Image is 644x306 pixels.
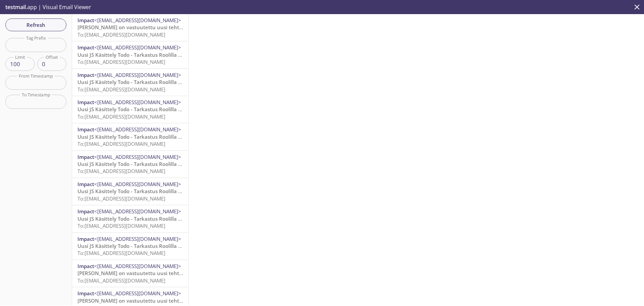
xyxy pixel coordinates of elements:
[77,126,94,133] span: Impact
[77,188,198,194] span: Uusi JS Käsittely Todo - Tarkastus Roolilla - Impact
[77,106,198,113] span: Uusi JS Käsittely Todo - Tarkastus Roolilla - Impact
[5,3,26,11] span: testmail
[94,290,181,297] span: <[EMAIL_ADDRESS][DOMAIN_NAME]>
[72,151,189,178] div: Impact<[EMAIL_ADDRESS][DOMAIN_NAME]>Uusi JS Käsittely Todo - Tarkastus Roolilla - ImpactTo:[EMAIL...
[77,290,94,297] span: Impact
[94,72,181,78] span: <[EMAIL_ADDRESS][DOMAIN_NAME]>
[94,154,181,160] span: <[EMAIL_ADDRESS][DOMAIN_NAME]>
[11,20,61,29] span: Refresh
[72,205,189,232] div: Impact<[EMAIL_ADDRESS][DOMAIN_NAME]>Uusi JS Käsittely Todo - Tarkastus Roolilla - ImpactTo:[EMAIL...
[94,44,181,51] span: <[EMAIL_ADDRESS][DOMAIN_NAME]>
[77,154,94,160] span: Impact
[72,96,189,123] div: Impact<[EMAIL_ADDRESS][DOMAIN_NAME]>Uusi JS Käsittely Todo - Tarkastus Roolilla - ImpactTo:[EMAIL...
[77,168,165,174] span: To: [EMAIL_ADDRESS][DOMAIN_NAME]
[94,99,181,105] span: <[EMAIL_ADDRESS][DOMAIN_NAME]>
[72,233,189,260] div: Impact<[EMAIL_ADDRESS][DOMAIN_NAME]>Uusi JS Käsittely Todo - Tarkastus Roolilla - ImpactTo:[EMAIL...
[94,208,181,215] span: <[EMAIL_ADDRESS][DOMAIN_NAME]>
[77,215,198,222] span: Uusi JS Käsittely Todo - Tarkastus Roolilla - Impact
[77,113,165,120] span: To: [EMAIL_ADDRESS][DOMAIN_NAME]
[77,222,165,229] span: To: [EMAIL_ADDRESS][DOMAIN_NAME]
[77,58,165,65] span: To: [EMAIL_ADDRESS][DOMAIN_NAME]
[77,161,198,167] span: Uusi JS Käsittely Todo - Tarkastus Roolilla - Impact
[77,31,165,38] span: To: [EMAIL_ADDRESS][DOMAIN_NAME]
[77,181,94,187] span: Impact
[77,297,263,304] span: [PERSON_NAME] on vastuutettu uusi tehtävä tarkastettavaksi - Kiwa Impact
[94,235,181,242] span: <[EMAIL_ADDRESS][DOMAIN_NAME]>
[77,44,94,51] span: Impact
[72,123,189,150] div: Impact<[EMAIL_ADDRESS][DOMAIN_NAME]>Uusi JS Käsittely Todo - Tarkastus Roolilla - ImpactTo:[EMAIL...
[72,69,189,96] div: Impact<[EMAIL_ADDRESS][DOMAIN_NAME]>Uusi JS Käsittely Todo - Tarkastus Roolilla - ImpactTo:[EMAIL...
[77,243,198,249] span: Uusi JS Käsittely Todo - Tarkastus Roolilla - Impact
[94,181,181,187] span: <[EMAIL_ADDRESS][DOMAIN_NAME]>
[94,126,181,133] span: <[EMAIL_ADDRESS][DOMAIN_NAME]>
[77,235,94,242] span: Impact
[77,86,165,93] span: To: [EMAIL_ADDRESS][DOMAIN_NAME]
[77,140,165,147] span: To: [EMAIL_ADDRESS][DOMAIN_NAME]
[5,18,66,31] button: Refresh
[94,263,181,269] span: <[EMAIL_ADDRESS][DOMAIN_NAME]>
[72,260,189,287] div: Impact<[EMAIL_ADDRESS][DOMAIN_NAME]>[PERSON_NAME] on vastuutettu uusi tehtävä - Kiwa ImpactTo:[EM...
[72,178,189,205] div: Impact<[EMAIL_ADDRESS][DOMAIN_NAME]>Uusi JS Käsittely Todo - Tarkastus Roolilla - ImpactTo:[EMAIL...
[77,263,94,269] span: Impact
[77,24,263,31] span: [PERSON_NAME] on vastuutettu uusi tehtävä tarkastettavaksi - Kiwa Impact
[77,208,94,215] span: Impact
[77,99,94,105] span: Impact
[72,41,189,68] div: Impact<[EMAIL_ADDRESS][DOMAIN_NAME]>Uusi JS Käsittely Todo - Tarkastus Roolilla - ImpactTo:[EMAIL...
[77,17,94,24] span: Impact
[77,133,198,140] span: Uusi JS Käsittely Todo - Tarkastus Roolilla - Impact
[94,17,181,24] span: <[EMAIL_ADDRESS][DOMAIN_NAME]>
[77,79,198,85] span: Uusi JS Käsittely Todo - Tarkastus Roolilla - Impact
[77,72,94,78] span: Impact
[77,277,165,284] span: To: [EMAIL_ADDRESS][DOMAIN_NAME]
[72,14,189,41] div: Impact<[EMAIL_ADDRESS][DOMAIN_NAME]>[PERSON_NAME] on vastuutettu uusi tehtävä tarkastettavaksi - ...
[77,51,198,58] span: Uusi JS Käsittely Todo - Tarkastus Roolilla - Impact
[77,250,165,256] span: To: [EMAIL_ADDRESS][DOMAIN_NAME]
[77,270,222,276] span: [PERSON_NAME] on vastuutettu uusi tehtävä - Kiwa Impact
[77,195,165,202] span: To: [EMAIL_ADDRESS][DOMAIN_NAME]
